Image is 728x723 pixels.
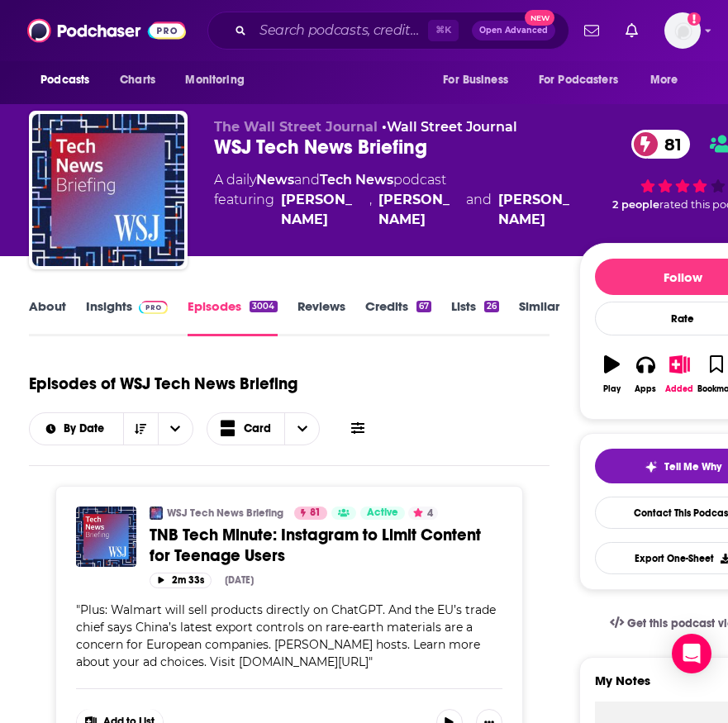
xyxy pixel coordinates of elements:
a: Wall Street Journal [387,119,517,135]
button: open menu [431,64,529,96]
img: User Profile [664,12,701,49]
span: For Business [443,69,508,92]
a: Similar [519,298,559,336]
div: Apps [635,384,656,394]
span: Open Advanced [479,26,548,35]
a: Credits67 [365,298,431,336]
span: featuring [214,190,579,230]
img: WSJ Tech News Briefing [150,507,163,520]
a: Reviews [297,298,345,336]
div: Play [603,384,621,394]
span: Plus: Walmart will sell products directly on ChatGPT. And the EU’s trade chief says China’s lates... [76,602,496,669]
span: 2 people [612,198,659,211]
button: open menu [29,64,111,96]
a: Show notifications dropdown [619,17,645,45]
div: Open Intercom Messenger [672,634,711,673]
div: Search podcasts, credits, & more... [207,12,569,50]
span: and [294,172,320,188]
img: TNB Tech Minute: Instagram to Limit Content for Teenage Users [76,507,136,567]
span: Logged in as Isla [664,12,701,49]
span: TNB Tech Minute: Instagram to Limit Content for Teenage Users [150,525,481,566]
span: 81 [310,505,321,521]
button: open menu [30,423,123,435]
img: tell me why sparkle [645,460,658,473]
a: About [29,298,66,336]
span: Card [244,423,271,435]
svg: Add a profile image [688,12,701,26]
span: Podcasts [40,69,89,92]
a: Lists26 [451,298,499,336]
div: 3004 [250,301,277,312]
span: and [466,190,492,230]
span: , [369,190,372,230]
div: Added [665,384,693,394]
img: Podchaser Pro [139,301,168,314]
div: A daily podcast [214,170,579,230]
span: More [650,69,678,92]
span: New [525,10,554,26]
a: Tech News [320,172,393,188]
span: For Podcasters [539,69,618,92]
div: 26 [484,301,499,312]
div: [DATE] [225,574,254,586]
span: 81 [648,130,690,159]
span: • [382,119,517,135]
span: The Wall Street Journal [214,119,378,135]
span: ⌘ K [428,20,459,41]
button: Apps [629,345,663,404]
input: Search podcasts, credits, & more... [253,17,428,44]
a: 81 [294,507,327,520]
div: [PERSON_NAME] [498,190,579,230]
button: open menu [639,64,699,96]
a: Amanda Lewellyn [378,190,459,230]
a: WSJ Tech News Briefing [167,507,283,520]
a: Show notifications dropdown [578,17,606,45]
button: Added [663,345,697,404]
h1: Episodes of WSJ Tech News Briefing [29,373,297,394]
button: Play [595,345,629,404]
a: InsightsPodchaser Pro [86,298,168,336]
span: Active [367,505,398,521]
div: 67 [416,301,431,312]
button: 4 [408,507,438,520]
a: Julie Chang [281,190,362,230]
button: open menu [528,64,642,96]
a: Active [360,507,405,520]
h2: Choose List sort [29,412,193,445]
a: Episodes3004 [188,298,277,336]
span: By Date [64,423,110,435]
a: 81 [631,130,690,159]
a: Charts [109,64,165,96]
button: 2m 33s [150,573,212,588]
a: TNB Tech Minute: Instagram to Limit Content for Teenage Users [150,525,502,566]
button: open menu [158,413,193,445]
a: News [256,172,294,188]
img: Podchaser - Follow, Share and Rate Podcasts [27,15,186,46]
img: WSJ Tech News Briefing [32,114,184,266]
span: " " [76,602,496,669]
button: Show profile menu [664,12,701,49]
span: Charts [120,69,155,92]
button: Open AdvancedNew [472,21,555,40]
button: open menu [174,64,265,96]
span: Tell Me Why [664,460,721,473]
button: Choose View [207,412,321,445]
span: Monitoring [185,69,244,92]
button: Sort Direction [123,413,158,445]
